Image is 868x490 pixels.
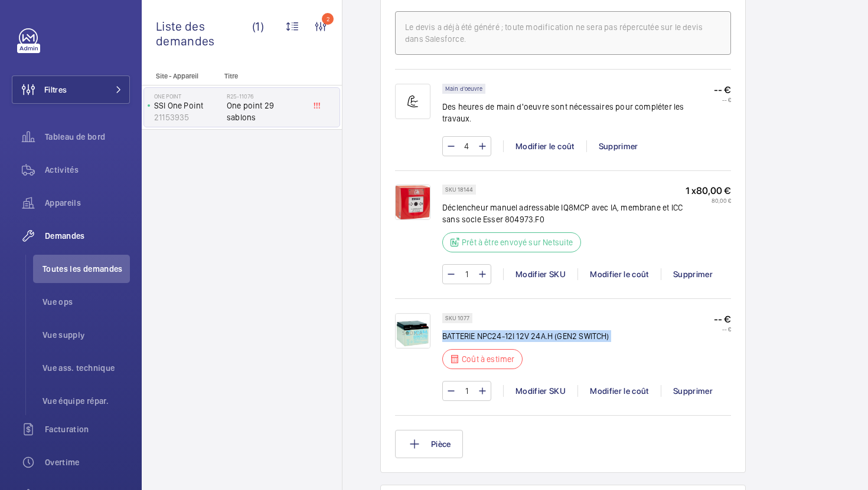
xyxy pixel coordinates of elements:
p: Site - Appareil [142,72,220,80]
span: Toutes les demandes [43,263,130,275]
p: Des heures de main d'oeuvre sont nécessaires pour compléter les travaux. [442,101,714,124]
span: Filtres [44,84,67,96]
span: Tableau de bord [45,131,130,143]
p: 21153935 [154,111,222,123]
div: Modifier le coût [577,385,661,397]
p: Main d'oeuvre [445,87,482,91]
span: Vue équipe répar. [43,395,130,407]
div: Supprimer [586,140,650,152]
img: muscle-sm.svg [395,84,430,119]
div: Modifier le coût [577,268,661,280]
span: Vue ass. technique [43,362,130,374]
span: Overtime [45,456,130,468]
span: Appareils [45,197,130,209]
span: Facturation [45,423,130,435]
img: 4Z-_CAD2hozuv_H75luQC-pgM6Tii-xEYffxqc7N_HqypAUk.png [395,313,430,348]
p: SKU 1077 [445,316,469,320]
p: 1 x 80,00 € [686,185,731,197]
div: Supprimer [661,385,725,397]
span: Activités [45,164,130,176]
span: Liste des demandes [156,19,252,48]
button: Filtres [12,75,130,104]
button: Pièce [395,430,463,458]
p: ONE POINT [154,93,222,100]
p: Déclencheur manuel adressable IQ8MCP avec IA, membrane et ICC sans socle Esser 804973.F0 [442,202,686,225]
p: 80,00 € [686,197,731,204]
h2: R25-11076 [227,93,305,100]
p: Titre [224,72,302,80]
div: Modifier SKU [503,385,577,397]
span: Vue ops [43,296,130,308]
p: BATTERIE NPC24-12I 12V 24A.H (GEN2 SWITCH) [442,330,609,342]
div: Supprimer [661,268,725,280]
span: Demandes [45,230,130,242]
div: Modifier SKU [503,268,577,280]
span: Vue supply [43,329,130,341]
p: -- € [714,96,731,103]
span: One point 29 sablons [227,100,305,123]
p: SKU 18144 [445,188,473,192]
p: Coût à estimer [462,353,515,365]
p: SSI One Point [154,100,222,111]
p: -- € [714,313,731,325]
p: -- € [714,325,731,333]
img: 85NJkBVzWmz_GMAwQfpBK5DtiOiLoydw0jor3zOV3IfPBYo_.jpeg [395,185,430,220]
div: Modifier le coût [503,140,586,152]
p: -- € [714,84,731,96]
div: Le devis a déjà été généré ; toute modification ne sera pas répercutée sur le devis dans Salesforce. [405,21,721,45]
p: Prêt à être envoyé sur Netsuite [462,236,573,248]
